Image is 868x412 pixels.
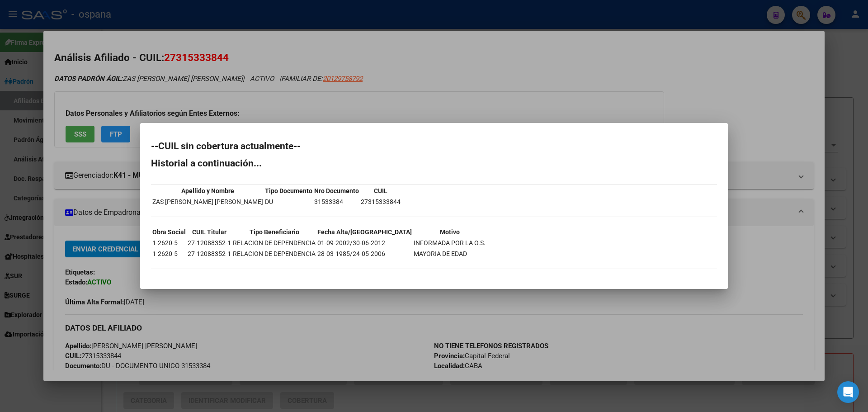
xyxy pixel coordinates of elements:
[413,249,486,259] td: MAYORIA DE EDAD
[264,197,313,207] td: DU
[152,249,186,259] td: 1-2620-5
[314,197,359,207] td: 31533384
[152,238,186,248] td: 1-2620-5
[317,227,412,237] th: Fecha Alta/[GEOGRAPHIC_DATA]
[151,142,717,151] h2: --CUIL sin cobertura actualmente--
[187,227,231,237] th: CUIL Titular
[152,197,264,207] td: ZAS [PERSON_NAME] [PERSON_NAME]
[413,238,486,248] td: INFORMADA POR LA O.S.
[152,186,264,196] th: Apellido y Nombre
[264,186,313,196] th: Tipo Documento
[317,249,412,259] td: 28-03-1985/24-05-2006
[360,197,401,207] td: 27315333844
[314,186,359,196] th: Nro Documento
[187,249,231,259] td: 27-12088352-1
[232,249,316,259] td: RELACION DE DEPENDENCIA
[151,159,717,168] h2: Historial a continuación...
[413,227,486,237] th: Motivo
[187,238,231,248] td: 27-12088352-1
[232,238,316,248] td: RELACION DE DEPENDENCIA
[232,227,316,237] th: Tipo Beneficiario
[317,238,412,248] td: 01-09-2002/30-06-2012
[152,227,186,237] th: Obra Social
[837,381,859,403] div: Open Intercom Messenger
[360,186,401,196] th: CUIL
